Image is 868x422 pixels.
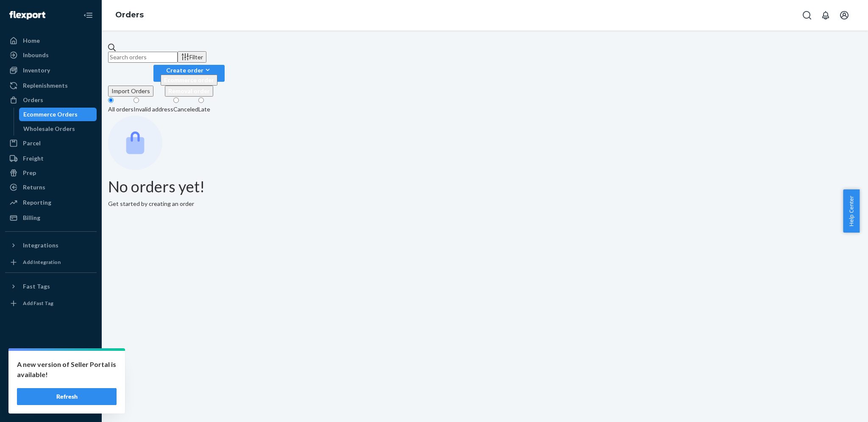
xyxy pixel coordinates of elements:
button: Give Feedback [5,398,97,412]
ol: breadcrumbs [108,3,150,28]
a: Settings [5,355,97,369]
input: Canceled [173,97,179,103]
button: Integrations [5,239,97,252]
h1: No orders yet! [108,178,862,195]
a: Inventory [5,64,97,77]
button: Open Search Box [798,7,815,24]
button: Open notifications [817,7,834,24]
a: Wholesale Orders [19,122,97,136]
a: Inbounds [5,48,97,62]
div: Home [23,36,40,45]
button: Removal order [165,86,213,97]
div: Freight [23,154,44,163]
a: Add Integration [5,255,97,269]
button: Refresh [17,388,117,405]
img: Empty list [108,116,162,170]
span: Removal order [168,87,210,94]
input: Late [198,97,204,103]
div: Billing [23,214,40,222]
button: Help Center [843,189,860,233]
input: All orders [108,97,114,103]
div: Filter [181,53,203,61]
div: Returns [23,183,45,192]
a: Home [5,34,97,47]
div: Parcel [23,139,41,147]
div: Invalid address [134,105,173,114]
div: Ecommerce Orders [23,110,78,119]
a: Freight [5,152,97,165]
a: Replenishments [5,79,97,92]
p: Get started by creating an order [108,200,862,208]
a: Help Center [5,384,97,397]
div: Inventory [23,66,50,75]
div: Add Integration [23,258,61,266]
div: Wholesale Orders [23,125,75,133]
div: Replenishments [23,81,68,90]
a: Returns [5,180,97,194]
div: Integrations [23,241,58,250]
a: Orders [5,93,97,107]
a: Parcel [5,136,97,150]
a: Billing [5,211,97,225]
button: Open account menu [836,7,853,24]
button: Close Navigation [80,7,97,24]
div: Fast Tags [23,282,50,291]
div: Prep [23,169,36,177]
div: Canceled [173,105,198,114]
div: Orders [23,96,43,104]
img: Flexport logo [9,11,45,19]
button: Import Orders [108,86,153,97]
div: Inbounds [23,51,49,59]
a: Prep [5,166,97,180]
button: Filter [178,51,206,63]
a: Orders [115,10,144,19]
div: All orders [108,105,134,114]
input: Invalid address [134,97,139,103]
div: Late [198,105,210,114]
button: Fast Tags [5,280,97,293]
button: Create orderEcommerce orderRemoval order [153,65,225,82]
div: Reporting [23,198,51,207]
div: Create order [161,66,217,75]
span: Ecommerce order [164,76,214,83]
a: Reporting [5,196,97,209]
a: Ecommerce Orders [19,108,97,121]
a: Talk to Support [5,369,97,383]
div: Add Fast Tag [23,300,53,307]
input: Search orders [108,52,178,63]
a: Add Fast Tag [5,297,97,310]
button: Ecommerce order [161,75,217,86]
p: A new version of Seller Portal is available! [17,359,117,380]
